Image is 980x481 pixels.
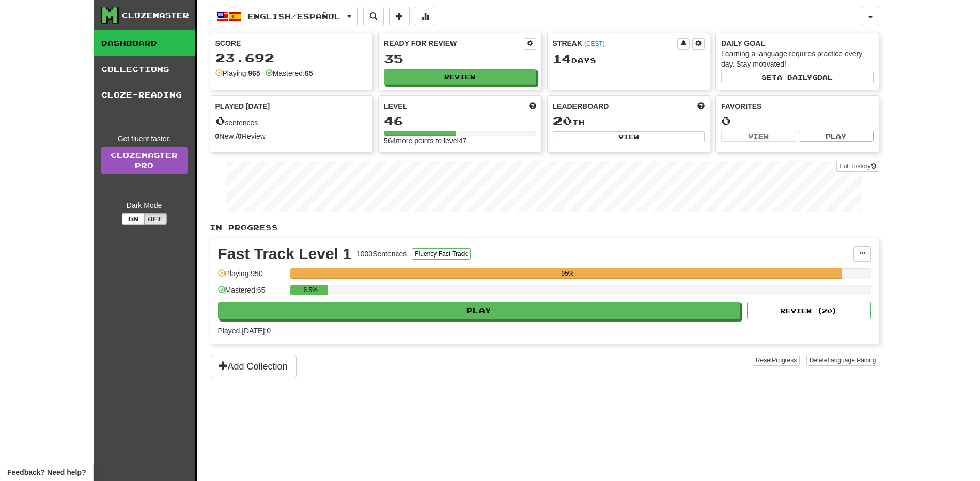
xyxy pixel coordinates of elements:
span: 0 [215,114,225,128]
span: Level [384,101,407,111]
button: On [122,213,145,225]
button: More stats [415,7,435,26]
strong: 65 [305,69,313,77]
button: Play [799,131,874,142]
div: Get fluent faster. [101,134,188,144]
button: Review (20) [747,302,871,319]
div: Favorites [721,101,874,111]
span: 20 [553,114,572,128]
span: Played [DATE] [215,101,270,111]
button: Off [144,213,167,225]
a: Collections [94,56,195,82]
span: Open feedback widget [7,467,86,477]
span: 14 [553,52,571,66]
div: sentences [215,115,368,128]
span: English / Español [247,12,340,21]
span: Leaderboard [553,101,609,111]
button: Search sentences [363,7,384,26]
a: Dashboard [94,30,195,56]
div: Mastered: 65 [218,285,285,302]
a: ClozemasterPro [101,147,188,174]
button: Fluency Fast Track [412,248,470,260]
div: New / Review [215,131,368,141]
button: DeleteLanguage Pairing [806,355,879,366]
strong: 0 [215,132,220,140]
button: Add sentence to collection [389,7,410,26]
span: This week in points, UTC [697,101,705,111]
button: Seta dailygoal [721,72,874,83]
button: Play [218,302,741,319]
button: View [721,131,796,142]
div: Ready for Review [384,38,524,49]
div: 1000 Sentences [356,249,407,259]
div: 95% [293,268,842,279]
div: Score [215,38,368,49]
div: Daily Goal [721,38,874,49]
div: 23.692 [215,52,368,65]
div: 6.5% [293,285,328,295]
span: a daily [777,74,812,81]
div: Streak [553,38,678,49]
div: Playing: 950 [218,268,285,285]
div: Mastered: [266,68,313,78]
div: Fast Track Level 1 [218,246,352,262]
button: English/Español [210,7,358,26]
span: Played [DATE]: 0 [218,327,271,335]
div: Clozemaster [122,10,189,21]
div: 35 [384,53,536,66]
button: View [553,131,705,142]
div: Dark Mode [101,200,188,211]
strong: 0 [238,132,242,140]
div: 46 [384,115,536,127]
button: Full History [836,161,879,172]
div: Day s [553,53,705,66]
a: (CEST) [584,40,605,47]
button: Add Collection [210,355,297,378]
span: Score more points to level up [529,101,536,111]
div: 564 more points to level 47 [384,136,536,146]
a: Cloze-Reading [94,82,195,108]
span: Language Pairing [827,357,876,364]
p: In Progress [210,222,879,233]
div: th [553,115,705,128]
div: Learning a language requires practice every day. Stay motivated! [721,49,874,69]
strong: 965 [248,69,260,77]
span: Progress [772,357,797,364]
div: Playing: [215,68,260,78]
button: ResetProgress [753,355,800,366]
button: Review [384,69,536,85]
div: 0 [721,115,874,127]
